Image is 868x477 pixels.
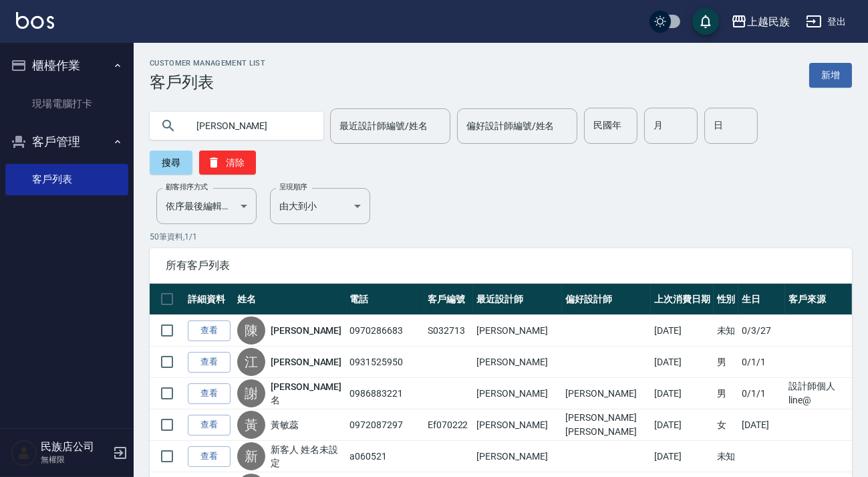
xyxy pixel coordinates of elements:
[562,378,651,409] td: [PERSON_NAME]
[150,59,265,68] h2: Customer Management List
[347,315,424,347] td: 0970286683
[347,347,424,378] td: 0931525950
[271,418,299,432] a: 黃敏蕊
[271,443,343,470] a: 新客人 姓名未設定
[188,415,231,436] a: 查看
[279,182,307,192] label: 呈現順序
[424,284,474,315] th: 客戶編號
[424,409,474,441] td: Ef070222
[347,284,424,315] th: 電話
[347,378,424,409] td: 0986883221
[785,378,852,409] td: 設計師個人line@
[199,151,256,175] button: 清除
[562,409,651,441] td: [PERSON_NAME][PERSON_NAME]
[738,315,785,347] td: 0/3/27
[473,378,562,409] td: [PERSON_NAME]
[738,378,785,409] td: 0/1/1
[184,284,234,315] th: 詳細資料
[5,164,128,195] a: 客戶列表
[166,259,836,272] span: 所有客戶列表
[166,182,208,192] label: 顧客排序方式
[473,347,562,378] td: [PERSON_NAME]
[347,409,424,441] td: 0972087297
[237,379,265,407] div: 謝
[237,442,265,470] div: 新
[473,441,562,472] td: [PERSON_NAME]
[271,355,341,369] a: [PERSON_NAME]
[271,324,341,337] a: [PERSON_NAME]
[714,347,739,378] td: 男
[187,108,313,144] input: 搜尋關鍵字
[785,284,852,315] th: 客戶來源
[188,352,231,373] a: 查看
[714,441,739,472] td: 未知
[473,315,562,347] td: [PERSON_NAME]
[156,188,257,224] div: 依序最後編輯時間
[714,284,739,315] th: 性別
[726,8,795,35] button: 上越民族
[150,231,852,243] p: 50 筆資料, 1 / 1
[5,48,128,83] button: 櫃檯作業
[738,284,785,315] th: 生日
[714,378,739,409] td: 男
[188,320,231,341] a: 查看
[188,446,231,467] a: 查看
[424,315,474,347] td: S032713
[473,409,562,441] td: [PERSON_NAME]
[41,454,109,466] p: 無權限
[692,8,719,35] button: save
[11,440,37,466] img: Person
[150,151,192,175] button: 搜尋
[738,409,785,441] td: [DATE]
[41,440,109,454] h5: 民族店公司
[651,284,714,315] th: 上次消費日期
[651,347,714,378] td: [DATE]
[738,347,785,378] td: 0/1/1
[809,63,852,88] a: 新增
[562,284,651,315] th: 偏好設計師
[801,9,852,34] button: 登出
[714,315,739,347] td: 未知
[651,378,714,409] td: [DATE]
[237,411,265,439] div: 黃
[271,380,343,407] a: [PERSON_NAME]名
[473,284,562,315] th: 最近設計師
[234,284,347,315] th: 姓名
[237,316,265,345] div: 陳
[270,188,370,224] div: 由大到小
[347,441,424,472] td: a060521
[188,383,231,404] a: 查看
[651,315,714,347] td: [DATE]
[5,88,128,119] a: 現場電腦打卡
[651,409,714,441] td: [DATE]
[16,12,54,29] img: Logo
[237,348,265,376] div: 江
[5,124,128,159] button: 客戶管理
[747,13,790,30] div: 上越民族
[150,73,265,92] h3: 客戶列表
[714,409,739,441] td: 女
[651,441,714,472] td: [DATE]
